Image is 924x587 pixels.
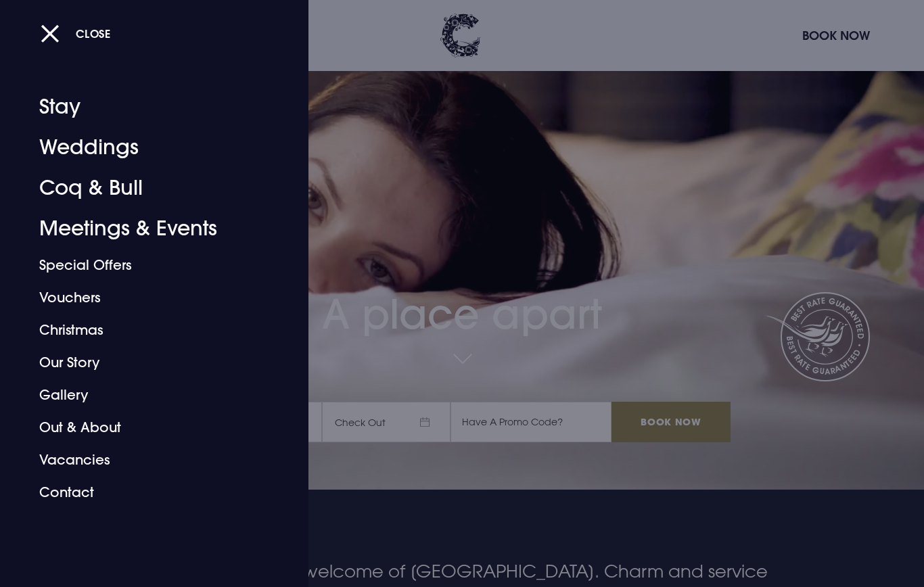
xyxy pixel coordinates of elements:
a: Contact [39,476,253,509]
a: Weddings [39,127,253,168]
a: Special Offers [39,249,253,281]
a: Our Story [39,346,253,379]
button: Close [41,20,111,47]
a: Vacancies [39,444,253,476]
a: Meetings & Events [39,208,253,249]
a: Vouchers [39,281,253,314]
a: Christmas [39,314,253,346]
a: Stay [39,87,253,127]
a: Gallery [39,379,253,411]
a: Coq & Bull [39,168,253,208]
span: Close [76,26,111,41]
a: Out & About [39,411,253,444]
